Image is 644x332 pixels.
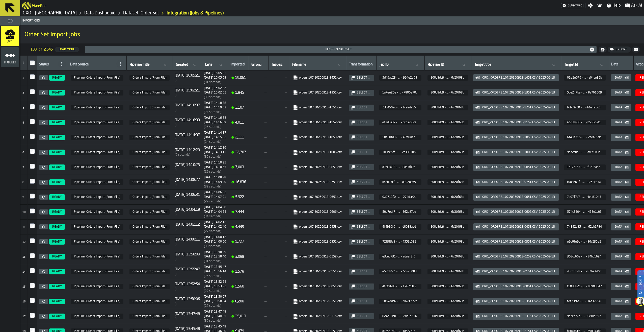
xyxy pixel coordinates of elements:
[71,209,123,215] span: 208b8dd9-d6af-491c-892a-11396c20f68b
[30,104,35,109] input: InputCheckbox-label-react-aria1746243182-:r30:
[71,239,123,245] span: 208b8dd9-d6af-491c-892a-11396c20f68b
[427,194,468,200] span: 208b8dd9-d6af-491c-892a-11396c20f68b
[564,120,606,125] span: ac73b486-d6d2-4389-9700-c64ab555c2db
[613,225,624,229] div: Data
[480,136,557,139] div: ORD_-orders.107.20250913-1053.csv-2025-09-13
[564,105,606,110] span: bbb59c20-9bc0-47fb-af6e-10c4662fe5c0
[564,63,578,67] span: label
[638,271,643,299] label: Need Help?
[71,75,123,81] span: 208b8dd9-d6af-491c-892a-11396c20f68b
[611,208,631,216] button: button-Data
[355,106,372,109] div: Select ...
[379,90,421,96] span: 1a7ee25e-2baa-46ca-9106-a7047800e70c
[379,75,421,81] span: 5d49ab23-eed8-4baa-a4e2-0fea994e2e63
[379,62,422,68] input: label
[71,224,123,230] span: 208b8dd9-d6af-491c-892a-11396c20f68b
[30,164,35,169] input: InputCheckbox-label-react-aria1746243182-:r34:
[71,254,123,259] span: 208b8dd9-d6af-491c-892a-11396c20f68b
[379,120,421,125] span: ef3d8a37-23ee-4a5b-af34-f568001e58ca
[427,135,468,140] span: 208b8dd9-d6af-491c-892a-11396c20f68b
[564,254,606,259] span: 308cd66e-535e-40c3-b04e-1ea184bd1624
[480,106,557,109] div: ORD_-orders.107.20250913-1251.csv-2025-09-13
[564,239,606,245] span: e9b6fe9b-bbc2-4c65-b851-e95136c235e2
[611,253,631,260] button: button-Data
[355,151,372,154] div: Select ...
[355,255,372,258] div: Select ...
[473,164,559,171] button: button-ORD_-orders.107.20250913-0851.csv-2025-09-13
[20,16,644,25] header: Import Jobs
[48,150,66,155] a: READY
[71,284,123,289] span: 208b8dd9-d6af-491c-892a-11396c20f68b
[52,76,62,80] span: READY
[611,268,631,275] button: button-Data
[30,89,35,94] label: InputCheckbox-label-react-aria1746243182-:r2v:
[251,63,261,67] span: label
[52,136,62,139] span: READY
[379,135,421,140] span: 10a28fd8-f579-4af2-8d60-98a442ff8da7
[292,194,344,201] span: orders.107.20250913-0651.csv
[613,165,624,169] div: Data
[30,268,35,273] input: InputCheckbox-label-react-aria1746243182-:r3b:
[48,105,66,110] a: READY
[32,3,46,8] h2: Sub Title
[611,134,631,141] button: button-Data
[427,179,468,185] span: 208b8dd9-d6af-491c-892a-11396c20f68b
[129,194,170,200] span: Orders Import (From File)
[292,253,344,260] span: orders.107.20250913-0252.csv
[349,239,374,245] button: button-Select ...
[293,239,342,244] a: link-to-https://s3.eu-west-1.amazonaws.com/import.app.warebee.com/72f3f3a8-3de0-41df-a005-d3f9455...
[22,1,31,10] a: logo-header
[71,194,123,200] span: 208b8dd9-d6af-491c-892a-11396c20f68b
[176,63,188,67] span: label
[473,194,559,201] button: button-ORD_-orders.107.20250913-0651.csv-2025-09-13
[355,195,372,199] div: Select ...
[473,89,559,96] button: button-ORD_-orders.107.20250913-1351.csv-2025-09-13
[355,210,372,214] div: Select ...
[611,149,631,156] button: button-Data
[480,255,557,258] div: ORD_-orders.107.20250913-0252.csv-2025-09-13
[48,269,66,274] a: READY
[564,194,606,200] span: 7d07f7c7-6257-449f-a2b8-04314eb81043
[57,48,77,51] div: Load More
[428,63,444,67] span: label
[292,149,344,156] span: orders.107.20250913-1006.csv
[613,180,624,184] div: Data
[293,165,342,170] a: link-to-https://s3.eu-west-1.amazonaws.com/import.app.warebee.com/d2bc1a23-095c-4b4b-ae25-30fa8db...
[1,26,19,46] li: menu Jobs
[292,104,344,111] span: orders.107.20250913-1251.csv
[564,150,606,155] span: 9ea2c0b5-e27e-437a-a6e9-b566dd6f0b9b
[30,74,35,79] label: InputCheckbox-label-react-aria1746243182-:r2u:
[293,150,342,155] a: link-to-https://s3.eu-west-1.amazonaws.com/import.app.warebee.com/388be5ff-3de3-4e8b-8fc0-12552c3...
[55,47,79,52] button: button-Load More
[292,208,344,216] span: orders.107.20250913-0606.csv
[355,240,372,244] div: Select ...
[611,283,631,290] button: button-Data
[293,209,342,215] a: link-to-https://s3.eu-west-1.amazonaws.com/import.app.warebee.com/59b7ecf7-37fe-4882-9413-7d48262...
[292,134,344,141] span: orders.107.20250913-1053.csv
[293,224,342,229] a: link-to-https://s3.eu-west-1.amazonaws.com/import.app.warebee.com/4f4b29f9-9483-487e-8527-6f77d80...
[379,194,421,200] span: 0a0712f0-b08f-4532-91f1-6d8d274dce0c
[30,194,35,199] label: InputCheckbox-label-react-aria1746243182-:r36:
[564,90,606,96] span: 5de247be-51bf-4afb-917c-e2088a761009
[427,120,468,125] span: 208b8dd9-d6af-491c-892a-11396c20f68b
[48,135,66,140] a: READY
[250,62,266,68] input: label
[204,62,226,68] input: label
[52,91,62,94] span: READY
[271,62,287,68] input: label
[473,134,559,141] button: button-ORD_-orders.107.20250913-1053.csv-2025-09-13
[613,195,624,199] div: Data
[599,46,607,53] button: button-
[24,30,640,31] h2: Sub Title
[480,240,557,244] div: ORD_-orders.107.20250913-0351.csv-2025-09-13
[1,47,19,67] li: menu Pipelines
[613,255,624,258] div: Data
[473,74,559,81] button: button-ORD_-orders.107.20250913-1451.csv-2025-09-13
[30,60,35,65] label: InputCheckbox-label-react-aria1746243182-:r2j:
[427,284,468,289] span: 208b8dd9-d6af-491c-892a-11396c20f68b
[123,10,159,16] a: link-to-/wh/i/ae0cd702-8cb1-4091-b3be-0aee77957c79/data/orders/
[623,3,644,9] label: button-toggle-Ask AI
[473,253,559,260] button: button-ORD_-orders.107.20250913-0252.csv-2025-09-13
[473,208,559,216] button: button-ORD_-orders.107.20250913-0606.csv-2025-09-13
